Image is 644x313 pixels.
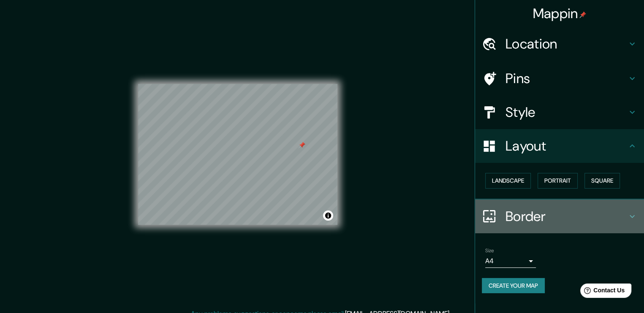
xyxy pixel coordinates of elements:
[505,70,627,87] h4: Pins
[138,84,337,225] canvas: Map
[475,62,644,95] div: Pins
[569,280,635,304] iframe: Help widget launcher
[475,27,644,61] div: Location
[475,95,644,129] div: Style
[538,173,578,189] button: Portrait
[485,254,536,268] div: A4
[505,138,627,154] h4: Layout
[505,104,627,121] h4: Style
[584,173,620,189] button: Square
[482,278,545,294] button: Create your map
[475,200,644,233] div: Border
[505,35,627,52] h4: Location
[323,210,333,221] button: Toggle attribution
[505,208,627,225] h4: Border
[533,5,587,22] h4: Mappin
[579,11,586,18] img: pin-icon.png
[475,129,644,163] div: Layout
[485,247,494,254] label: Size
[485,173,531,189] button: Landscape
